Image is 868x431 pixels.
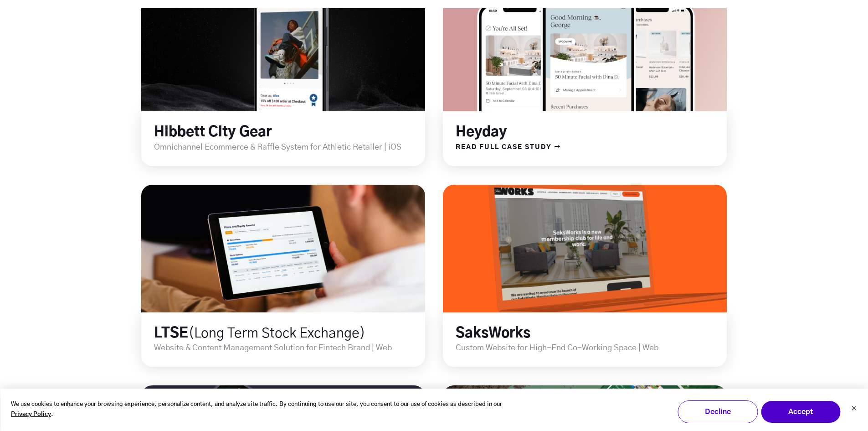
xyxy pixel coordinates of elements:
a: LTSE(Long Term Stock Exchange) [154,327,365,340]
span: (Long Term Stock Exchange) [188,327,365,340]
div: long term stock exchange (ltse) [141,185,425,367]
p: Custom Website for High-End Co-Working Space | Web [456,342,727,354]
a: Privacy Policy [11,410,51,420]
a: SaksWorks [456,327,530,340]
p: Website & Content Management Solution for Fintech Brand | Web [154,342,425,354]
p: Omnichannel Ecommerce & Raffle System for Athletic Retailer | iOS [154,141,425,153]
button: Decline [678,400,758,423]
a: Heyday [456,125,507,139]
p: We use cookies to enhance your browsing experience, personalize content, and analyze site traffic... [11,400,510,421]
button: Dismiss cookie banner [851,405,857,414]
button: Accept [760,400,841,423]
a: Hibbett City Gear [154,125,272,139]
div: long term stock exchange (ltse) [443,185,727,367]
a: READ FULL CASE STUDY → [443,141,561,153]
